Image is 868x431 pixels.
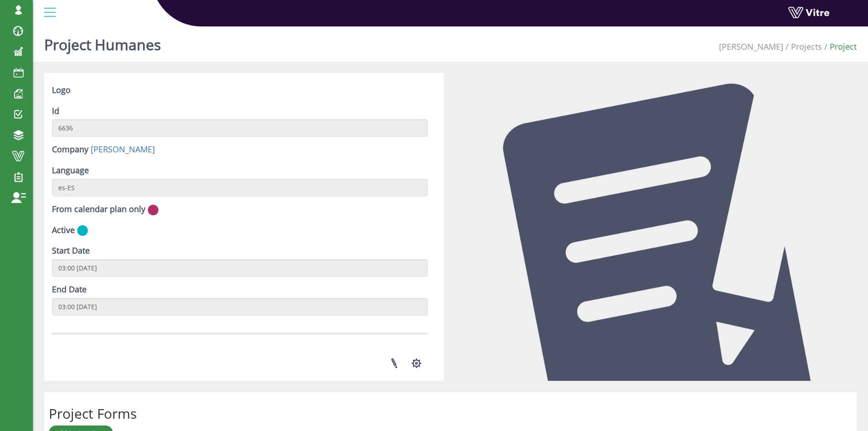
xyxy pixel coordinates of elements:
[52,245,90,257] label: Start Date
[822,41,857,53] li: Project
[52,165,89,177] label: Language
[719,41,783,52] a: [PERSON_NAME]
[52,105,59,117] label: Id
[52,84,71,96] label: Logo
[52,224,75,236] label: Active
[791,41,822,52] a: Projects
[52,203,145,215] label: From calendar plan only
[44,23,161,62] h1: Project Humanes
[91,144,155,155] a: [PERSON_NAME]
[52,144,88,156] label: Company
[49,406,852,421] h2: Project Forms
[52,284,87,296] label: End Date
[148,204,159,216] img: no
[77,225,88,236] img: yes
